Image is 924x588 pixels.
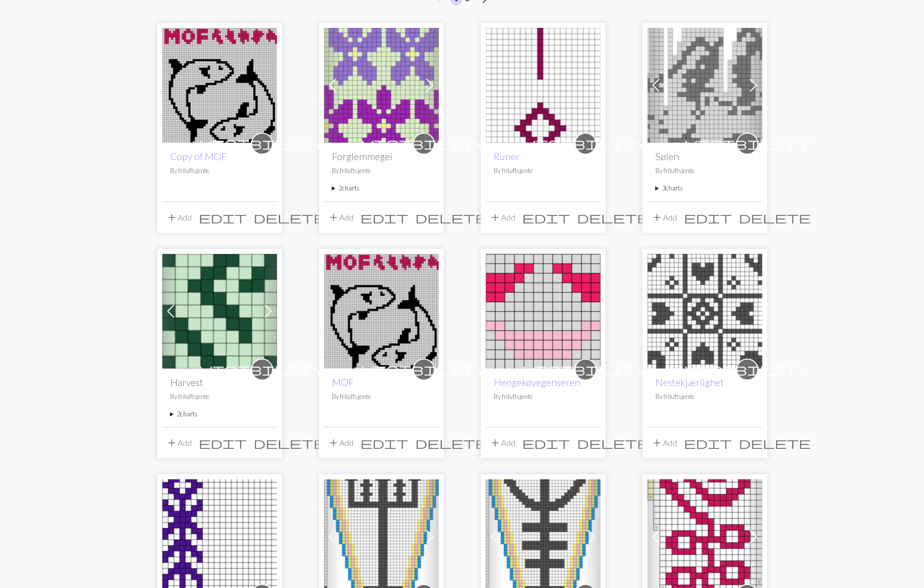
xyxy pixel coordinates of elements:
[170,377,269,388] h2: Harvest
[685,134,810,154] i: private
[162,79,277,89] a: MOF
[412,208,491,227] button: Delete
[166,210,178,224] span: add
[685,362,810,377] span: visibility
[647,208,680,227] button: Add
[199,436,247,450] span: edit
[324,254,439,369] img: MOF
[360,436,408,450] span: edit
[685,360,810,380] i: private
[684,436,732,450] span: edit
[327,210,339,224] span: add
[200,360,324,380] i: private
[684,437,732,449] i: Edit
[655,392,754,401] p: By friluftsjente
[332,184,431,193] summary: 2charts
[684,211,732,223] i: Edit
[519,208,574,227] button: Edit
[361,136,486,151] span: visibility
[739,210,811,224] span: delete
[250,433,329,452] button: Delete
[647,305,762,315] a: Nestekjærlighet
[200,136,324,151] span: visibility
[494,151,520,162] a: Runer
[522,436,570,450] span: edit
[523,360,648,380] i: private
[162,305,277,315] a: Harvest
[162,28,277,143] img: MOF
[162,531,277,540] a: Resilence
[685,136,810,151] span: visibility
[324,79,439,89] a: Forglemmegei
[655,377,724,388] a: Nestekjærlighet
[655,184,754,193] summary: 3charts
[332,377,354,388] a: MOF
[522,210,570,224] span: edit
[574,433,652,452] button: Delete
[324,433,357,452] button: Add
[166,436,178,450] span: add
[739,436,811,450] span: delete
[489,210,501,224] span: add
[486,208,519,227] button: Add
[162,208,195,227] button: Add
[199,211,247,223] i: Edit
[332,151,431,162] h2: Forglemmegei
[200,134,324,154] i: private
[200,362,324,377] span: visibility
[680,433,735,452] button: Edit
[486,254,601,369] img: Hengekøyegenseren
[199,437,247,449] i: Edit
[522,437,570,449] i: Edit
[254,210,325,224] span: delete
[170,166,269,176] p: By friluftsjente
[415,436,487,450] span: delete
[651,436,663,450] span: add
[361,362,486,377] span: visibility
[195,208,250,227] button: Edit
[332,392,431,401] p: By friluftsjente
[324,28,439,143] img: Forglemmegei
[523,134,648,154] i: private
[680,208,735,227] button: Edit
[195,433,250,452] button: Edit
[360,437,408,449] i: Edit
[415,210,487,224] span: delete
[162,433,195,452] button: Add
[357,433,412,452] button: Edit
[361,360,486,380] i: private
[647,433,680,452] button: Add
[522,211,570,223] i: Edit
[170,151,227,162] a: Copy of MOF
[360,210,408,224] span: edit
[577,436,649,450] span: delete
[360,211,408,223] i: Edit
[250,208,329,227] button: Delete
[647,28,762,143] img: Rendalssølen
[486,433,519,452] button: Add
[489,436,501,450] span: add
[519,433,574,452] button: Edit
[651,210,663,224] span: add
[523,136,648,151] span: visibility
[412,433,491,452] button: Delete
[254,436,325,450] span: delete
[574,208,652,227] button: Delete
[494,166,593,176] p: By friluftsjente
[170,392,269,401] p: By friluftsjente
[647,79,762,89] a: Rendalssølen
[577,210,649,224] span: delete
[735,433,814,452] button: Delete
[684,210,732,224] span: edit
[357,208,412,227] button: Edit
[324,208,357,227] button: Add
[647,531,762,540] a: Unalome, ovenfra ned
[647,254,762,369] img: Nestekjærlighet
[523,362,648,377] span: visibility
[735,208,814,227] button: Delete
[486,79,601,89] a: Algiz og Othala
[199,210,247,224] span: edit
[655,151,754,162] h2: Sølen
[494,377,580,388] a: Hengekøyegenseren
[486,305,601,315] a: Hengekøyegenseren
